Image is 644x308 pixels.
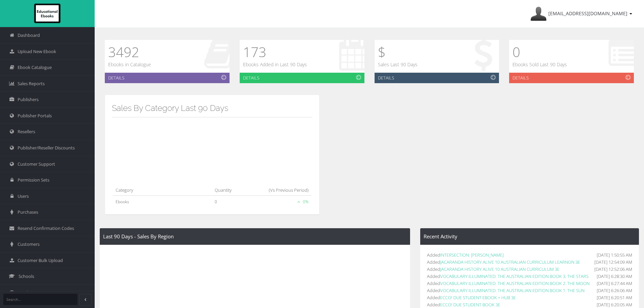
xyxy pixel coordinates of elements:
[113,196,212,208] td: Ebooks
[512,43,567,61] h1: 0
[3,294,77,305] input: Search...
[19,273,34,280] span: Schools
[427,294,632,301] li: Added
[440,280,590,286] a: VOCABULARY ILLUMINATED: THE AUSTRALIAN EDITION BOOK 2: THE MOON
[18,48,56,55] span: Upload New Ebook
[427,273,632,280] li: Added
[424,234,636,239] h4: Recent Activity
[18,64,52,71] span: Ebook Catalogue
[18,209,38,215] span: Purchases
[530,6,547,22] img: Avatar
[594,259,632,266] span: [DATE] 12:54:09 AM
[548,10,627,17] span: [EMAIL_ADDRESS][DOMAIN_NAME]
[212,196,245,208] td: 0
[18,161,55,167] span: Customer Support
[597,280,632,287] span: [DATE] 6:27:44 AM
[18,128,35,135] span: Resellers
[427,280,632,287] li: Added
[427,252,632,259] li: Added
[440,294,516,301] a: ECCO! DUE STUDENT EBOOK + HUB 3E
[18,225,74,232] span: Resend Confirmation Codes
[108,61,151,68] p: Ebooks in Catalogue
[440,287,585,293] a: VOCABULARY ILLUMINATED: THE AUSTRALIAN EDITION BOOK 1: THE SUN
[597,252,632,259] span: [DATE] 1:50:55 AM
[597,287,632,294] span: [DATE] 6:26:06 AM
[378,61,418,68] p: Sales Last 90 Days
[597,273,632,280] span: [DATE] 6:28:30 AM
[18,32,40,39] span: Dashboard
[19,289,44,296] span: Student Acc.
[594,266,632,273] span: [DATE] 12:52:06 AM
[375,73,499,83] a: Details
[597,294,632,301] span: [DATE] 6:20:51 AM
[440,273,589,279] a: VOCABULARY ILLUMINATED: THE AUSTRALIAN EDITION BOOK 3: THE STARS
[440,252,504,258] a: INTERSECTION: [PERSON_NAME]
[245,183,311,196] th: (Vs Previous Period)
[113,183,212,196] th: Category
[105,73,230,83] a: Details
[240,73,364,83] a: Details
[427,266,632,273] li: Added
[18,193,29,199] span: Users
[18,80,45,87] span: Sales Reports
[18,177,49,183] span: Permission Sets
[112,104,312,113] h3: Sales By Category Last 90 Days
[427,287,632,294] li: Added
[18,241,40,247] span: Customers
[245,196,311,208] td: 0%
[512,61,567,68] p: Ebooks Sold Last 90 Days
[18,113,52,119] span: Publisher Portals
[18,145,75,151] span: Publisher/Reseller Discounts
[108,43,151,61] h1: 3492
[427,259,632,266] li: Added
[18,96,39,103] span: Publishers
[440,302,500,308] a: ECCO! DUE STUDENT BOOK 3E
[243,43,307,61] h1: 173
[18,257,63,264] span: Customer Bulk Upload
[243,61,307,68] p: Ebooks Added in Last 90 Days
[212,183,245,196] th: Quantity
[509,73,634,83] a: Details
[440,259,580,265] a: JACARANDA HISTORY ALIVE 10 AUSTRALIAN CURRICULUM LEARNON 3E
[103,234,407,239] h4: Last 90 Days - Sales By Region
[440,266,559,272] a: JACARANDA HISTORY ALIVE 10 AUSTRALIAN CURRICULUM 3E
[378,43,418,61] h1: $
